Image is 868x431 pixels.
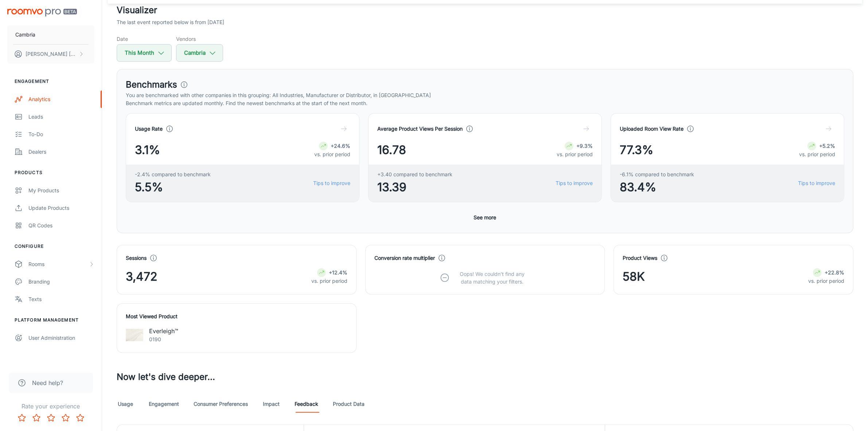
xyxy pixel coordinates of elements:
[117,4,853,17] h2: Visualizer
[377,141,406,159] span: 16.78
[799,150,835,158] p: vs. prior period
[28,204,94,212] div: Update Products
[28,334,94,342] div: User Administration
[313,179,350,187] a: Tips to improve
[117,44,172,62] button: This Month
[126,254,147,262] h4: Sessions
[135,170,211,178] span: -2.4% compared to benchmark
[135,125,163,133] h4: Usage Rate
[26,50,77,58] p: [PERSON_NAME] [PERSON_NAME]
[331,143,350,149] strong: +24.6%
[454,270,530,285] p: Oops! We couldn’t find any data matching your filters.
[149,327,178,335] p: Everleigh™
[7,9,77,16] img: Roomvo PRO Beta
[620,125,684,133] h4: Uploaded Room View Rate
[557,150,593,158] p: vs. prior period
[58,411,73,425] button: Rate 4 star
[377,170,452,178] span: +3.40 compared to benchmark
[73,411,87,425] button: Rate 5 star
[295,395,318,413] a: Feedback
[576,143,593,149] strong: +9.3%
[32,378,63,387] span: Need help?
[28,222,94,230] div: QR Codes
[126,326,143,344] img: Everleigh™
[620,170,694,178] span: -6.1% compared to benchmark
[798,179,835,187] a: Tips to improve
[620,141,653,159] span: 77.3%
[808,277,844,285] p: vs. prior period
[149,335,178,343] p: 0190
[28,130,94,138] div: To-do
[377,125,463,133] h4: Average Product Views Per Session
[311,277,347,285] p: vs. prior period
[135,141,160,159] span: 3.1%
[126,78,177,91] h3: Benchmarks
[117,395,134,413] a: Usage
[28,295,94,303] div: Texts
[28,113,94,121] div: Leads
[471,211,499,224] button: See more
[314,150,350,158] p: vs. prior period
[28,186,94,195] div: My Products
[623,268,645,285] span: 58K
[7,25,94,44] button: Cambria
[556,179,593,187] a: Tips to improve
[149,395,179,413] a: Engagement
[819,143,835,149] strong: +5.2%
[28,95,94,103] div: Analytics
[6,402,96,411] p: Rate your experience
[135,178,211,196] span: 5.5%
[262,395,280,413] a: Impact
[194,395,248,413] a: Consumer Preferences
[333,395,365,413] a: Product Data
[28,148,94,156] div: Dealers
[176,44,223,62] button: Cambria
[117,370,853,384] h3: Now let's dive deeper...
[176,35,223,43] h5: Vendors
[126,91,844,99] p: You are benchmarked with other companies in this grouping: All Industries, Manufacturer or Distri...
[15,411,29,425] button: Rate 1 star
[377,178,452,196] span: 13.39
[28,260,89,268] div: Rooms
[117,35,172,43] h5: Date
[374,254,435,262] h4: Conversion rate multiplier
[126,268,157,285] span: 3,472
[44,411,58,425] button: Rate 3 star
[825,269,844,276] strong: +22.8%
[7,45,94,64] button: [PERSON_NAME] [PERSON_NAME]
[117,18,224,26] p: The last event reported below is from [DATE]
[126,312,347,320] h4: Most Viewed Product
[15,31,35,39] p: Cambria
[28,278,94,286] div: Branding
[623,254,657,262] h4: Product Views
[29,411,44,425] button: Rate 2 star
[329,269,347,276] strong: +12.4%
[126,99,844,107] p: Benchmark metrics are updated monthly. Find the newest benchmarks at the start of the next month.
[620,178,694,196] span: 83.4%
